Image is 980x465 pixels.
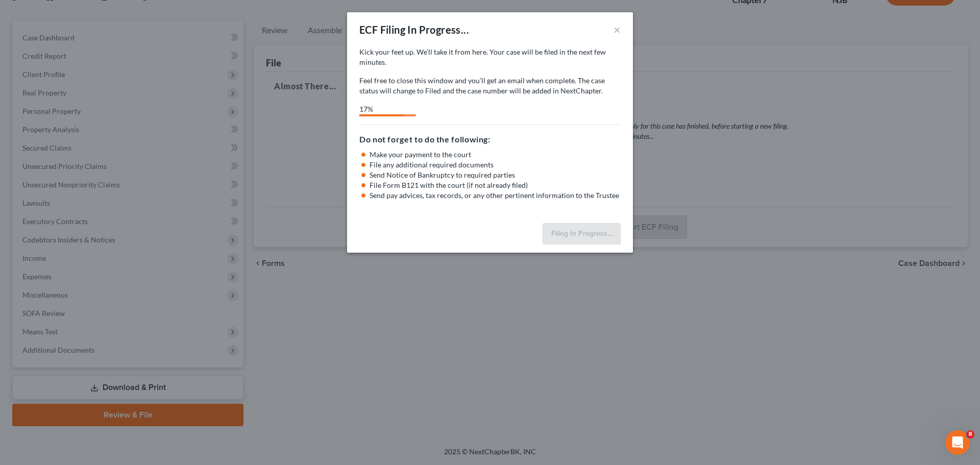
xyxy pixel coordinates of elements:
[359,133,621,145] h5: Do not forget to do the following:
[945,430,970,455] iframe: Intercom live chat
[359,76,621,96] p: Feel free to close this window and you’ll get an email when complete. The case status will change...
[543,223,621,244] button: Filing In Progress...
[370,150,621,160] li: Make your payment to the court
[370,180,621,190] li: File Form B121 with the court (if not already filed)
[614,23,621,36] button: ×
[966,430,974,438] span: 8
[370,190,621,201] li: Send pay advices, tax records, or any other pertinent information to the Trustee
[370,170,621,180] li: Send Notice of Bankruptcy to required parties
[359,47,621,67] p: Kick your feet up. We’ll take it from here. Your case will be filed in the next few minutes.
[359,22,469,37] div: ECF Filing In Progress...
[359,104,404,114] div: 17%
[370,160,621,170] li: File any additional required documents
